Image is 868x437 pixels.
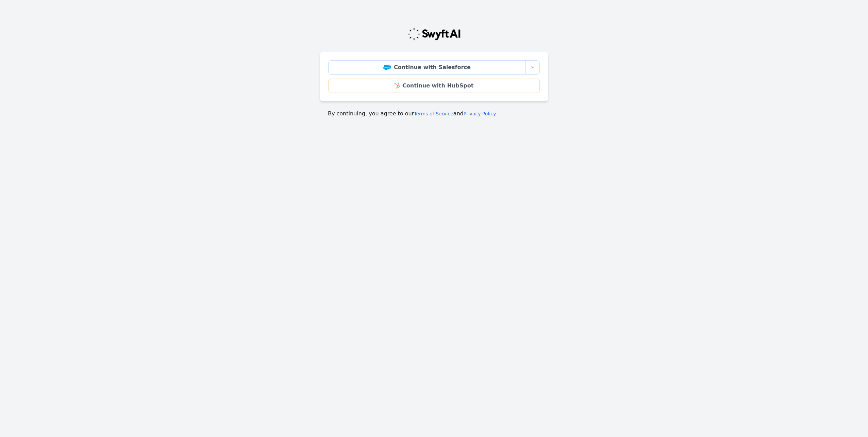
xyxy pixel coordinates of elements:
a: Continue with HubSpot [328,79,540,93]
a: Terms of Service [414,111,453,116]
img: Swyft Logo [407,27,461,41]
p: By continuing, you agree to our and . [328,110,540,118]
img: HubSpot [395,83,400,88]
a: Continue with Salesforce [328,60,526,75]
a: Privacy Policy [464,111,496,116]
img: Salesforce [383,65,391,70]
